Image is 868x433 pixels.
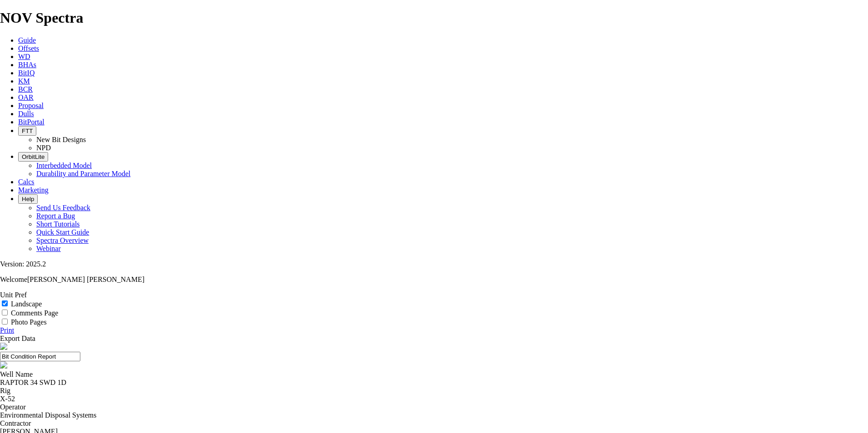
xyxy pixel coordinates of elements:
[11,318,47,326] label: Photo Pages
[36,170,131,177] a: Durability and Parameter Model
[22,196,34,202] span: Help
[36,228,89,236] a: Quick Start Guide
[18,85,33,93] a: BCR
[18,186,49,194] a: Marketing
[18,69,35,77] a: BitIQ
[36,220,80,228] a: Short Tutorials
[27,276,144,283] span: [PERSON_NAME] [PERSON_NAME]
[18,110,34,118] a: Dulls
[11,300,42,308] label: Landscape
[36,136,86,143] a: New Bit Designs
[18,126,36,136] button: FTT
[22,128,33,134] span: FTT
[18,194,38,204] button: Help
[36,144,51,152] a: NPD
[36,204,90,212] a: Send Us Feedback
[36,162,92,169] a: Interbedded Model
[18,178,35,186] a: Calcs
[22,153,44,160] span: OrbitLite
[18,36,36,44] a: Guide
[18,53,30,60] a: WD
[18,152,48,162] button: OrbitLite
[36,245,61,252] a: Webinar
[36,236,89,244] a: Spectra Overview
[36,212,75,220] a: Report a Bug
[18,44,39,52] a: Offsets
[18,118,44,126] a: BitPortal
[11,309,58,317] label: Comments Page
[18,77,30,85] a: KM
[18,102,44,109] a: Proposal
[18,93,34,101] a: OAR
[18,61,36,69] a: BHAs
